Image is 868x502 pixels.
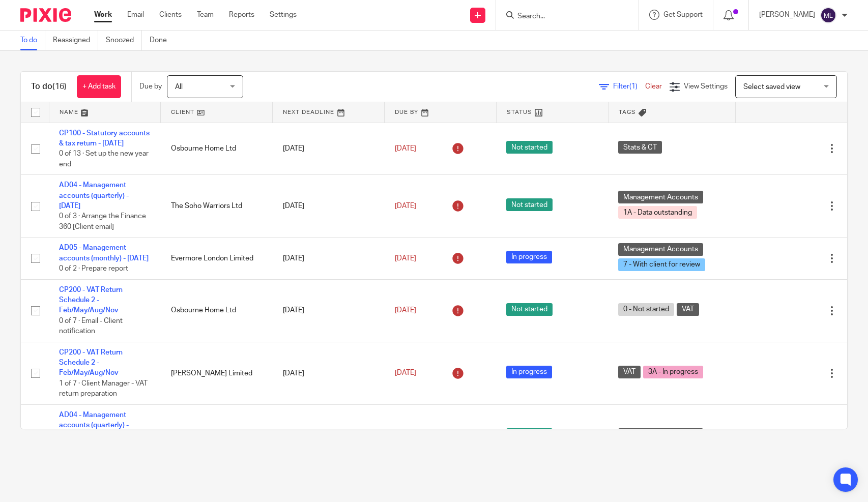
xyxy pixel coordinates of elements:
a: Snoozed [106,31,142,50]
span: All [175,83,183,91]
span: 7 - With client for review [618,258,705,271]
span: Stats & CT [618,141,662,154]
span: 3A - In progress [643,366,703,378]
span: (16) [52,82,67,91]
span: [DATE] [395,307,416,314]
a: Clear [645,83,662,90]
a: Reassigned [53,31,98,50]
a: AD05 - Management accounts (monthly) - [DATE] [59,244,149,261]
td: Osbourne Home Ltd [161,123,273,175]
h1: To do [31,81,67,92]
span: 0 of 7 · Email - Client notification [59,317,123,335]
span: Not started [506,141,553,154]
span: Filter [613,83,645,90]
a: Clients [159,10,182,20]
span: VAT [618,366,641,378]
a: AD04 - Management accounts (quarterly) - [DATE] [59,182,129,210]
a: CP200 - VAT Return Schedule 2 - Feb/May/Aug/Nov [59,286,123,314]
img: Pixie [20,8,71,22]
span: View Settings [684,83,728,90]
td: Osbourne Home Ltd [161,279,273,342]
p: Due by [139,81,162,92]
span: 0 - Not started [618,303,674,316]
td: [DATE] [273,279,385,342]
span: [DATE] [395,145,416,152]
span: VAT [677,303,699,316]
img: svg%3E [820,7,836,23]
span: Not started [506,428,553,441]
span: [DATE] [395,370,416,377]
span: 1 of 7 · Client Manager - VAT return preparation [59,380,148,398]
span: Tags [619,109,636,115]
a: + Add task [77,75,121,98]
span: Management Accounts [618,191,703,203]
span: [DATE] [395,202,416,210]
span: Management Accounts [618,428,703,441]
td: [DATE] [273,238,385,279]
td: Evermore London Limited [161,238,273,279]
span: 0 of 3 · Arrange the Finance 360 [Client email] [59,213,146,230]
span: [DATE] [395,255,416,262]
span: Select saved view [743,83,800,91]
td: [DATE] [273,404,385,467]
a: Done [150,31,175,50]
a: AD04 - Management accounts (quarterly) - [DATE] [59,411,129,439]
span: 1A - Data outstanding [618,206,697,219]
a: Reports [229,10,254,20]
a: Email [127,10,144,20]
a: Settings [270,10,297,20]
a: To do [20,31,45,50]
span: 0 of 13 · Set up the new year end [59,150,149,168]
span: Not started [506,303,553,316]
span: In progress [506,366,552,378]
span: Management Accounts [618,243,703,256]
span: In progress [506,251,552,263]
span: Not started [506,198,553,211]
span: 0 of 2 · Prepare report [59,265,128,272]
p: [PERSON_NAME] [759,10,815,20]
td: [PERSON_NAME] Limited [161,342,273,404]
span: (1) [629,83,638,90]
a: Team [197,10,214,20]
td: The Beam Network Ltd [161,404,273,467]
td: The Soho Warriors Ltd [161,175,273,238]
td: [DATE] [273,342,385,404]
a: CP200 - VAT Return Schedule 2 - Feb/May/Aug/Nov [59,349,123,377]
td: [DATE] [273,175,385,238]
a: CP100 - Statutory accounts & tax return - [DATE] [59,130,150,147]
td: [DATE] [273,123,385,175]
a: Work [94,10,112,20]
span: Get Support [663,11,703,18]
input: Search [516,12,608,21]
